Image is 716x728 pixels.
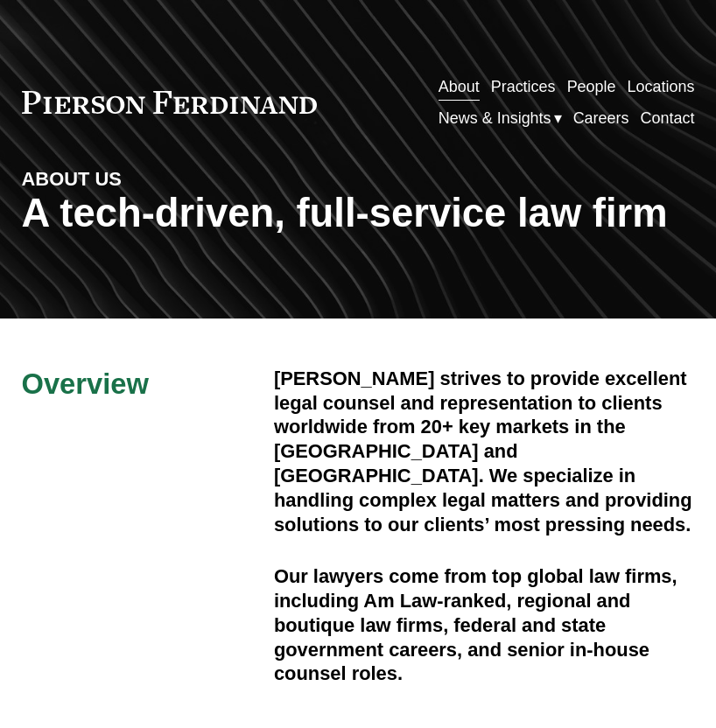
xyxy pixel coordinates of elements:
[567,71,616,102] a: People
[573,102,629,134] a: Careers
[22,168,122,190] strong: ABOUT US
[439,102,562,134] a: folder dropdown
[274,367,695,536] h4: [PERSON_NAME] strives to provide excellent legal counsel and representation to clients worldwide ...
[641,102,695,134] a: Contact
[274,564,695,686] h4: Our lawyers come from top global law firms, including Am Law-ranked, regional and boutique law fi...
[22,367,149,400] span: Overview
[439,104,551,132] span: News & Insights
[628,71,695,102] a: Locations
[22,191,695,236] h1: A tech-driven, full-service law firm
[491,71,556,102] a: Practices
[439,71,480,102] a: About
